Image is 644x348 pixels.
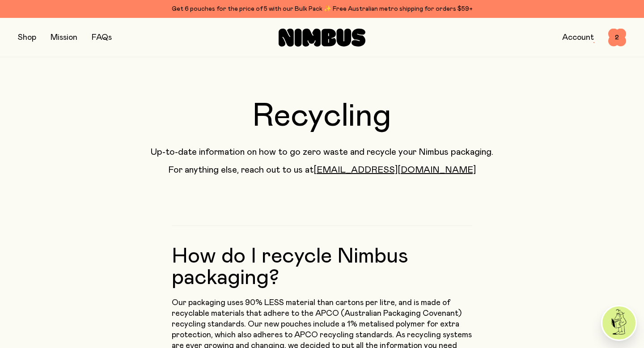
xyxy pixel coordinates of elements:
h2: How do I recycle Nimbus packaging? [172,225,472,289]
button: 2 [608,29,626,47]
a: Account [562,34,594,42]
img: agent [602,306,636,340]
p: Up-to-date information on how to go zero waste and recycle your Nimbus packaging. [18,147,626,157]
a: Mission [51,34,77,42]
a: [EMAIL_ADDRESS][DOMAIN_NAME] [314,166,476,174]
a: FAQs [92,34,112,42]
div: Get 6 pouches for the price of 5 with our Bulk Pack ✨ Free Australian metro shipping for orders $59+ [18,4,626,14]
h1: Recycling [18,100,626,132]
p: For anything else, reach out to us at [18,165,626,175]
